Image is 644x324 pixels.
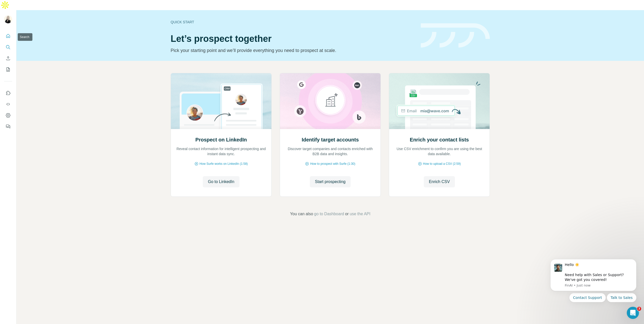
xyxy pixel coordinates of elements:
[4,122,12,131] button: Feedback
[171,73,272,129] img: Prospect on LinkedIn
[4,54,12,63] button: Enrich CSV
[627,307,639,319] iframe: Intercom live chat
[410,136,469,143] h2: Enrich your contact lists
[4,31,12,41] button: Quick start
[310,161,355,166] span: How to prospect with Surfe (1:30)
[171,34,415,44] h1: Let’s prospect together
[421,23,490,48] img: banner
[171,20,415,25] div: Quick start
[389,73,490,129] img: Enrich your contact lists
[4,111,12,120] button: Dashboard
[208,179,234,185] span: Go to LinkedIn
[394,146,485,156] p: Use CSV enrichment to confirm you are using the best data available.
[637,307,641,311] span: 3
[350,211,370,217] button: use the API
[290,211,313,217] span: You can also
[4,43,12,52] button: Search
[195,136,247,143] h2: Prospect on LinkedIn
[315,179,346,185] span: Start prospecting
[424,176,455,187] button: Enrich CSV
[4,15,12,23] img: Avatar
[310,176,351,187] button: Start prospecting
[4,65,12,74] button: My lists
[423,161,461,166] span: How to upload a CSV (2:59)
[302,136,359,143] h2: Identify target accounts
[199,161,248,166] span: How Surfe works on LinkedIn (1:58)
[345,211,349,217] span: or
[4,100,12,109] button: Use Surfe API
[543,253,644,321] iframe: Intercom notifications message
[314,211,344,217] button: go to Dashboard
[203,176,239,187] button: Go to LinkedIn
[285,146,375,156] p: Discover target companies and contacts enriched with B2B data and insights.
[429,179,450,185] span: Enrich CSV
[171,47,415,54] p: Pick your starting point and we’ll provide everything you need to prospect at scale.
[4,88,12,98] button: Use Surfe on LinkedIn
[176,146,266,156] p: Reveal contact information for intelligent prospecting and instant data sync.
[280,73,381,129] img: Identify target accounts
